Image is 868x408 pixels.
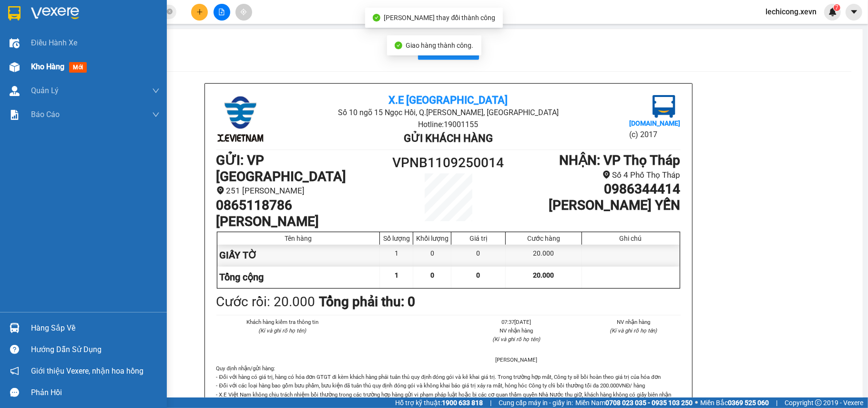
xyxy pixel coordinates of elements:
[31,108,60,120] span: Báo cáo
[533,271,554,279] span: 20.000
[294,107,603,118] li: Số 10 ngõ 15 Ngọc Hồi, Q.[PERSON_NAME], [GEOGRAPHIC_DATA]
[220,235,378,242] div: Tên hàng
[217,245,380,266] div: GIẤY TỜ
[216,152,347,184] b: GỬI : VP [GEOGRAPHIC_DATA]
[167,9,173,14] span: close-circle
[560,152,681,168] b: NHẬN : VP Thọ Tháp
[395,271,398,279] span: 1
[319,294,416,310] b: Tổng phải thu: 0
[89,35,398,47] li: Hotline: 19001155
[776,397,777,408] span: |
[10,366,19,376] span: notification
[218,9,225,15] span: file-add
[506,197,680,214] h1: [PERSON_NAME] YẾN
[584,235,677,242] div: Ghi chú
[10,62,20,72] img: warehouse-icon
[506,245,582,266] div: 20.000
[216,197,390,214] h1: 0865118786
[602,171,611,179] span: environment
[373,14,380,21] span: check-circle
[31,37,77,49] span: Điều hành xe
[470,326,564,335] li: NV nhận hàng
[835,4,838,11] span: 7
[477,271,480,279] span: 0
[152,111,160,118] span: down
[220,271,264,283] span: Tổng cộng
[406,42,474,49] span: Giao hàng thành công.
[695,401,698,405] span: ⚪️
[416,235,449,242] div: Khối lượng
[605,399,693,407] strong: 0708 023 035 - 0935 103 250
[629,129,680,140] li: (c) 2017
[846,4,862,21] button: caret-down
[454,235,503,242] div: Giá trị
[384,14,496,21] span: [PERSON_NAME] thay đổi thành công
[388,94,508,106] b: X.E [GEOGRAPHIC_DATA]
[490,397,491,408] span: |
[31,62,64,71] span: Kho hàng
[31,85,59,97] span: Quản Lý
[196,9,203,15] span: plus
[470,355,564,364] li: [PERSON_NAME]
[167,8,173,17] span: close-circle
[382,235,410,242] div: Số lượng
[470,318,564,326] li: 07:37[DATE]
[508,235,579,242] div: Cước hàng
[404,132,493,144] b: Gửi khách hàng
[31,386,160,400] div: Phản hồi
[69,62,87,73] span: mới
[10,86,20,96] img: warehouse-icon
[216,186,225,194] span: environment
[629,119,680,127] b: [DOMAIN_NAME]
[834,4,840,11] sup: 7
[653,95,675,118] img: logo.jpg
[758,6,824,18] span: lechicong.xevn
[89,23,398,35] li: Số 10 ngõ 15 Ngọc Hồi, Q.[PERSON_NAME], [GEOGRAPHIC_DATA]
[815,399,822,406] span: copyright
[216,214,390,230] h1: [PERSON_NAME]
[12,69,120,85] b: GỬI : VP Thọ Tháp
[216,95,264,143] img: logo.jpg
[10,110,20,120] img: solution-icon
[395,42,402,49] span: check-circle
[214,4,230,21] button: file-add
[728,399,769,407] strong: 0369 525 060
[10,38,20,48] img: warehouse-icon
[442,399,483,407] strong: 1900 633 818
[152,87,160,95] span: down
[506,181,680,197] h1: 0986344414
[216,184,390,197] li: 251 [PERSON_NAME]
[700,397,769,408] span: Miền Bắc
[380,245,413,266] div: 1
[191,4,208,21] button: plus
[395,397,483,408] span: Hỗ trợ kỹ thuật:
[31,365,143,377] span: Giới thiệu Vexere, nhận hoa hồng
[10,388,19,397] span: message
[12,12,60,60] img: logo.jpg
[610,327,657,334] i: (Kí và ghi rõ họ tên)
[31,321,160,335] div: Hàng sắp về
[258,327,306,334] i: (Kí và ghi rõ họ tên)
[828,8,837,16] img: icon-new-feature
[413,245,451,266] div: 0
[575,397,693,408] span: Miền Nam
[294,118,603,130] li: Hotline: 19001155
[31,343,160,357] div: Hướng dẫn sử dụng
[850,8,858,16] span: caret-down
[451,245,506,266] div: 0
[10,345,19,354] span: question-circle
[492,336,540,343] i: (Kí và ghi rõ họ tên)
[216,291,316,312] div: Cước rồi : 20.000
[506,169,680,182] li: Số 4 Phố Thọ Tháp
[240,9,247,15] span: aim
[235,4,252,21] button: aim
[430,271,434,279] span: 0
[390,152,507,173] h1: VPNB1109250014
[10,323,20,333] img: warehouse-icon
[8,6,20,21] img: logo-vxr
[499,397,573,408] span: Cung cấp máy in - giấy in:
[235,318,330,326] li: Khách hàng kiểm tra thông tin
[586,318,681,326] li: NV nhận hàng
